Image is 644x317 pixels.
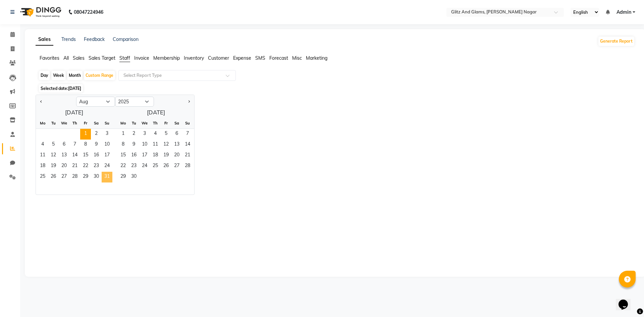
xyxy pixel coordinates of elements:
div: Saturday, September 20, 2025 [171,150,182,161]
div: Thursday, September 11, 2025 [150,140,161,150]
b: 08047224946 [74,3,103,21]
span: 1 [80,129,91,140]
span: 27 [59,172,69,182]
span: 3 [139,129,150,140]
div: Wednesday, August 13, 2025 [59,150,69,161]
span: 8 [80,140,91,150]
div: Thursday, September 4, 2025 [150,129,161,140]
span: 18 [150,150,161,161]
div: Thursday, August 7, 2025 [69,140,80,150]
span: 5 [48,140,59,150]
a: Sales [36,34,53,46]
div: Wednesday, August 6, 2025 [59,140,69,150]
a: Comparison [113,36,139,42]
div: Friday, September 5, 2025 [161,129,171,140]
span: 28 [182,161,193,172]
span: 20 [171,150,182,161]
img: logo [17,3,63,21]
span: Invoice [134,55,149,61]
div: Wednesday, September 24, 2025 [139,161,150,172]
div: Wednesday, August 20, 2025 [59,161,69,172]
div: Tuesday, August 12, 2025 [48,150,59,161]
div: Saturday, August 9, 2025 [91,140,102,150]
span: 18 [37,161,48,172]
div: Friday, August 22, 2025 [80,161,91,172]
div: Thursday, August 28, 2025 [69,172,80,182]
span: 16 [91,150,102,161]
span: 9 [91,140,102,150]
div: Tu [48,118,59,128]
button: Generate Report [598,37,634,46]
span: 14 [182,140,193,150]
span: 30 [128,172,139,182]
div: Sunday, August 17, 2025 [102,150,112,161]
div: Sunday, August 10, 2025 [102,140,112,150]
span: Favorites [40,55,59,61]
span: 25 [150,161,161,172]
select: Select year [115,97,154,107]
span: Expense [233,55,251,61]
span: 3 [102,129,112,140]
span: 23 [128,161,139,172]
div: Custom Range [84,71,115,80]
div: Friday, September 12, 2025 [161,140,171,150]
div: Monday, August 18, 2025 [37,161,48,172]
span: 21 [69,161,80,172]
span: 2 [91,129,102,140]
div: Sunday, September 14, 2025 [182,140,193,150]
a: Feedback [84,36,105,42]
div: Wednesday, September 17, 2025 [139,150,150,161]
div: Su [102,118,112,128]
span: Marketing [306,55,327,61]
div: Monday, September 29, 2025 [118,172,128,182]
span: 13 [59,150,69,161]
div: Friday, August 1, 2025 [80,129,91,140]
div: Friday, September 19, 2025 [161,150,171,161]
div: Monday, September 22, 2025 [118,161,128,172]
span: 5 [161,129,171,140]
span: 15 [118,150,128,161]
div: Tuesday, August 19, 2025 [48,161,59,172]
span: 24 [139,161,150,172]
div: Tuesday, September 30, 2025 [128,172,139,182]
div: Sunday, September 7, 2025 [182,129,193,140]
span: 19 [48,161,59,172]
span: 12 [48,150,59,161]
div: Day [39,71,50,80]
span: [DATE] [68,86,81,91]
span: 20 [59,161,69,172]
span: 28 [69,172,80,182]
div: Sunday, September 28, 2025 [182,161,193,172]
span: 4 [150,129,161,140]
span: 29 [118,172,128,182]
span: 25 [37,172,48,182]
div: Sa [91,118,102,128]
span: 2 [128,129,139,140]
span: 11 [150,140,161,150]
div: Tuesday, September 9, 2025 [128,140,139,150]
div: Mo [118,118,128,128]
span: Membership [153,55,180,61]
div: Week [51,71,66,80]
div: Monday, August 4, 2025 [37,140,48,150]
span: 26 [48,172,59,182]
span: 13 [171,140,182,150]
span: 6 [171,129,182,140]
span: 16 [128,150,139,161]
span: 11 [37,150,48,161]
div: Tu [128,118,139,128]
div: Wednesday, August 27, 2025 [59,172,69,182]
div: Tuesday, September 2, 2025 [128,129,139,140]
div: Thursday, August 21, 2025 [69,161,80,172]
div: We [139,118,150,128]
span: 1 [118,129,128,140]
span: SMS [255,55,265,61]
button: Previous month [39,96,44,107]
div: Saturday, September 13, 2025 [171,140,182,150]
span: 12 [161,140,171,150]
span: 7 [182,129,193,140]
div: Tuesday, August 26, 2025 [48,172,59,182]
div: Saturday, August 16, 2025 [91,150,102,161]
span: 27 [171,161,182,172]
span: 10 [102,140,112,150]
